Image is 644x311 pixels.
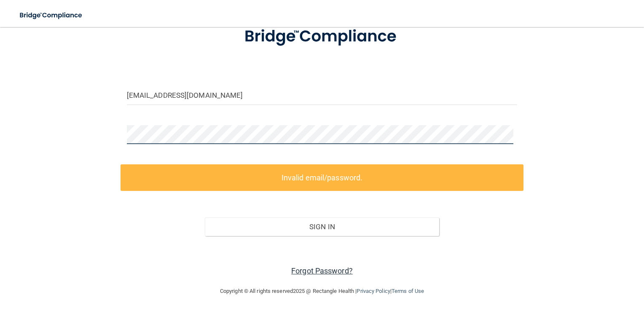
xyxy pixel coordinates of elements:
[228,16,416,58] img: bridge_compliance_login_screen.278c3ca4.svg
[392,288,424,294] a: Terms of Use
[127,86,518,105] input: Email
[205,217,439,236] button: Sign In
[121,164,524,191] label: Invalid email/password.
[13,7,90,24] img: bridge_compliance_login_screen.278c3ca4.svg
[357,288,390,294] a: Privacy Policy
[168,278,476,305] div: Copyright © All rights reserved 2025 @ Rectangle Health | |
[291,266,353,275] a: Forgot Password?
